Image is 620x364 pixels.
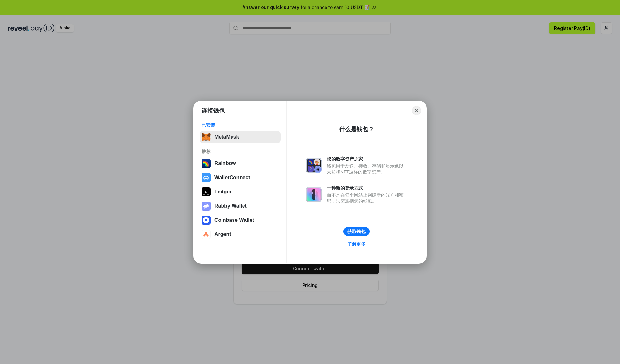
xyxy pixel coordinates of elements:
[201,187,211,196] img: svg+xml,%3Csvg%20xmlns%3D%22http%3A%2F%2Fwww.w3.org%2F2000%2Fsvg%22%20width%3D%2228%22%20height%3...
[201,173,211,182] img: svg+xml,%3Csvg%20width%3D%2228%22%20height%3D%2228%22%20viewBox%3D%220%200%2028%2028%22%20fill%3D...
[201,230,211,239] img: svg+xml,%3Csvg%20width%3D%2228%22%20height%3D%2228%22%20viewBox%3D%220%200%2028%2028%22%20fill%3D...
[201,149,279,154] div: 推荐
[343,227,370,236] button: 获取钱包
[214,217,254,223] div: Coinbase Wallet
[200,228,281,241] button: Argent
[201,122,279,128] div: 已安装
[201,216,211,225] img: svg+xml,%3Csvg%20width%3D%2228%22%20height%3D%2228%22%20viewBox%3D%220%200%2028%2028%22%20fill%3D...
[214,134,239,140] div: MetaMask
[327,156,407,162] div: 您的数字资产之家
[200,214,281,227] button: Coinbase Wallet
[201,107,225,114] h1: 连接钱包
[200,185,281,198] button: Ledger
[214,189,232,195] div: Ledger
[344,240,369,248] a: 了解更多
[327,185,407,191] div: 一种新的登录方式
[412,106,421,115] button: Close
[200,171,281,184] button: WalletConnect
[347,241,366,247] div: 了解更多
[306,187,322,202] img: svg+xml,%3Csvg%20xmlns%3D%22http%3A%2F%2Fwww.w3.org%2F2000%2Fsvg%22%20fill%3D%22none%22%20viewBox...
[200,131,281,143] button: MetaMask
[214,203,247,209] div: Rabby Wallet
[201,159,211,168] img: svg+xml,%3Csvg%20width%3D%22120%22%20height%3D%22120%22%20viewBox%3D%220%200%20120%20120%22%20fil...
[200,200,281,212] button: Rabby Wallet
[201,202,211,211] img: svg+xml,%3Csvg%20xmlns%3D%22http%3A%2F%2Fwww.w3.org%2F2000%2Fsvg%22%20fill%3D%22none%22%20viewBox...
[339,125,374,133] div: 什么是钱包？
[214,231,231,237] div: Argent
[327,192,407,204] div: 而不是在每个网站上创建新的账户和密码，只需连接您的钱包。
[306,158,322,173] img: svg+xml,%3Csvg%20xmlns%3D%22http%3A%2F%2Fwww.w3.org%2F2000%2Fsvg%22%20fill%3D%22none%22%20viewBox...
[200,157,281,170] button: Rainbow
[201,133,211,142] img: svg+xml,%3Csvg%20fill%3D%22none%22%20height%3D%2233%22%20viewBox%3D%220%200%2035%2033%22%20width%...
[327,163,407,175] div: 钱包用于发送、接收、存储和显示像以太坊和NFT这样的数字资产。
[214,175,250,181] div: WalletConnect
[347,229,366,234] div: 获取钱包
[214,161,236,166] div: Rainbow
